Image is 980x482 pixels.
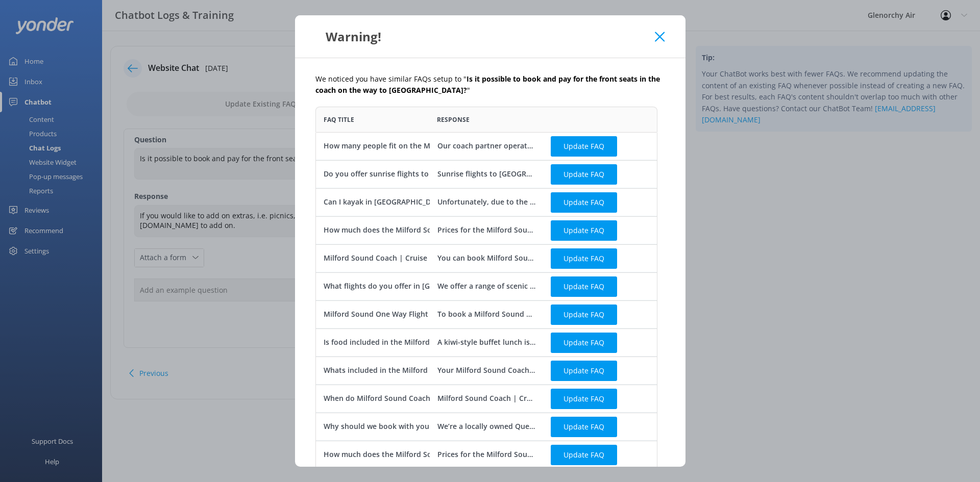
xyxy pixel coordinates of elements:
[324,281,495,292] div: What flights do you offer in [GEOGRAPHIC_DATA]
[324,140,500,151] div: How many people fit on the Milford Sound Coach?
[437,365,535,376] div: Your Milford Sound Coach | Cruise | Fly includes a scenic coach journey, nature cruise with a buf...
[315,160,657,188] div: row
[551,248,617,268] button: Update FAQ
[324,168,506,180] div: Do you offer sunrise flights to [GEOGRAPHIC_DATA]?
[315,216,657,244] div: row
[437,309,535,320] div: To book a Milford Sound One Way Flight, fill out the form at [URL][DOMAIN_NAME] and we’ll be in t...
[551,192,617,212] button: Update FAQ
[315,132,657,160] div: row
[551,416,617,437] button: Update FAQ
[315,385,657,413] div: row
[315,328,657,357] div: row
[324,196,450,208] div: Can I kayak in [GEOGRAPHIC_DATA]?
[315,188,657,216] div: row
[324,337,526,348] div: Is food included in the Milford Sound Coach | Cruise | Fly
[437,337,535,348] div: A kiwi-style buffet lunch is included with the Milford Sound Coach | Cruise | Fly. It includes a ...
[437,252,535,264] div: You can book Milford Sound Coach | Cruise | Fly online at [URL][DOMAIN_NAME]. This trip is on req...
[315,74,660,95] b: Is it possible to book and pay for the front seats in the coach on the way to [GEOGRAPHIC_DATA]?
[315,272,657,300] div: row
[324,224,534,236] div: How much does the Milford Sound Coach | Cruise | Fly cost
[437,168,535,180] div: Sunrise flights to [GEOGRAPHIC_DATA] are available on request. Please Contact Us. Typically, we’d...
[315,413,657,441] div: row
[655,32,665,42] button: Close
[551,444,617,465] button: Update FAQ
[437,140,535,151] div: Our coach partner operates a 48 seat vehicle travelling into [GEOGRAPHIC_DATA]. The Coach has exp...
[551,220,617,240] button: Update FAQ
[551,276,617,296] button: Update FAQ
[315,357,657,385] div: row
[437,449,535,460] div: Prices for the Milford Sound Fly | Cruise | Fly start from NZ$669 for adults, NZ$519 for children...
[551,304,617,324] button: Update FAQ
[551,388,617,409] button: Update FAQ
[324,449,522,460] div: How much does the Milford Sound Fly | Cruise | Fly cost
[437,115,470,124] span: Response
[315,73,665,96] p: We noticed you have similar FAQs setup to " "
[315,441,657,469] div: row
[437,196,535,208] div: Unfortunately, due to the length and timing of the Kayaking experience, it doesn't align with our...
[551,136,617,156] button: Update FAQ
[324,393,522,404] div: When do Milford Sound Coach | Cruise | Fly trips depart
[324,252,534,264] div: Milford Sound Coach | Cruise | Fly bookings and availability
[324,115,354,124] span: FAQ Title
[315,244,657,272] div: row
[324,365,524,376] div: Whats included in the Milford Sound Coach | Cruise | Fly
[437,281,535,292] div: We offer a range of scenic flights to [GEOGRAPHIC_DATA], including options to cruise, explore on ...
[315,300,657,328] div: row
[437,393,535,404] div: Milford Sound Coach | Cruise | Fly departures run year-round, with the coach leaving [GEOGRAPHIC_...
[551,360,617,380] button: Update FAQ
[551,332,617,352] button: Update FAQ
[437,421,535,432] div: We’re a locally owned Queenstown company known for turning flights into unforgettable adventures,...
[315,28,655,45] div: Warning!
[551,164,617,184] button: Update FAQ
[324,309,518,320] div: Milford Sound One Way Flight bookings and availability
[437,224,535,236] div: Prices for the Milford Sound Coach | Cruise | Fly start at NZ$779 for adults, [GEOGRAPHIC_DATA]$5...
[324,421,429,432] div: Why should we book with you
